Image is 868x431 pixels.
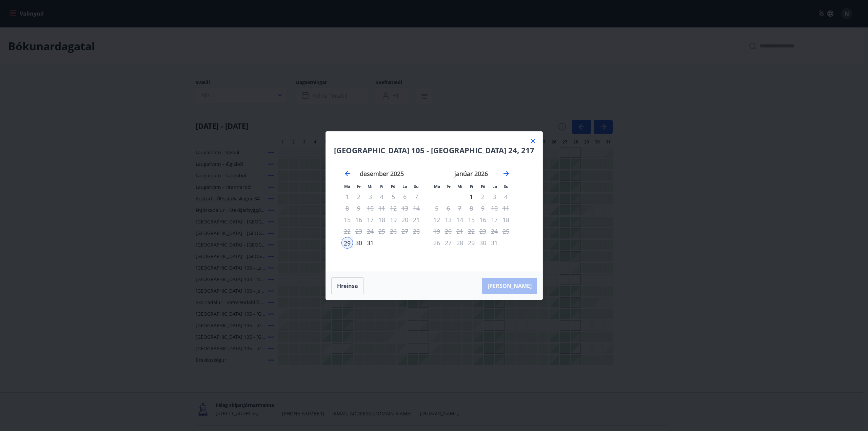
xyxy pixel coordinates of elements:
td: Not available. laugardagur, 10. janúar 2026 [489,202,500,214]
td: Not available. mánudagur, 26. janúar 2026 [431,237,442,249]
td: Not available. mánudagur, 22. desember 2025 [341,226,353,237]
td: Choose þriðjudagur, 30. desember 2025 as your check-out date. It’s available. [353,237,364,249]
td: Not available. þriðjudagur, 20. janúar 2026 [442,226,454,237]
td: Not available. þriðjudagur, 27. janúar 2026 [442,237,454,249]
td: Not available. fimmtudagur, 18. desember 2025 [376,214,388,226]
td: Not available. sunnudagur, 14. desember 2025 [411,202,422,214]
small: Þr [357,184,361,189]
td: Not available. sunnudagur, 25. janúar 2026 [500,226,512,237]
td: Choose fimmtudagur, 1. janúar 2026 as your check-out date. It’s available. [466,191,477,202]
td: Not available. miðvikudagur, 28. janúar 2026 [454,237,466,249]
div: 31 [364,237,376,249]
td: Choose miðvikudagur, 31. desember 2025 as your check-out date. It’s available. [364,237,376,249]
td: Not available. fimmtudagur, 25. desember 2025 [376,226,388,237]
td: Not available. fimmtudagur, 22. janúar 2026 [466,226,477,237]
td: Not available. fimmtudagur, 4. desember 2025 [376,191,388,202]
td: Not available. miðvikudagur, 10. desember 2025 [364,202,376,214]
small: Su [504,184,509,189]
td: Not available. laugardagur, 31. janúar 2026 [489,237,500,249]
td: Selected as start date. mánudagur, 29. desember 2025 [341,237,353,249]
td: Not available. sunnudagur, 11. janúar 2026 [500,202,512,214]
small: Má [344,184,350,189]
h4: [GEOGRAPHIC_DATA] 105 - [GEOGRAPHIC_DATA] 24, 217 [334,145,534,155]
td: Not available. mánudagur, 1. desember 2025 [341,191,353,202]
small: Su [414,184,419,189]
td: Not available. fimmtudagur, 11. desember 2025 [376,202,388,214]
div: 30 [353,237,364,249]
td: Not available. þriðjudagur, 23. desember 2025 [353,226,364,237]
td: Not available. sunnudagur, 21. desember 2025 [411,214,422,226]
td: Not available. miðvikudagur, 21. janúar 2026 [454,226,466,237]
td: Not available. mánudagur, 19. janúar 2026 [431,226,442,237]
td: Not available. laugardagur, 24. janúar 2026 [489,226,500,237]
td: Not available. fimmtudagur, 15. janúar 2026 [466,214,477,226]
div: Aðeins útritun í boði [376,202,388,214]
strong: desember 2025 [360,170,404,178]
td: Not available. þriðjudagur, 6. janúar 2026 [442,202,454,214]
td: Not available. föstudagur, 5. desember 2025 [388,191,399,202]
td: Not available. föstudagur, 26. desember 2025 [388,226,399,237]
td: Not available. miðvikudagur, 7. janúar 2026 [454,202,466,214]
td: Not available. föstudagur, 12. desember 2025 [388,202,399,214]
small: Fi [470,184,473,189]
td: Not available. mánudagur, 8. desember 2025 [341,202,353,214]
td: Not available. föstudagur, 16. janúar 2026 [477,214,489,226]
small: Mi [457,184,462,189]
td: Not available. fimmtudagur, 8. janúar 2026 [466,202,477,214]
small: Má [434,184,440,189]
div: 29 [341,237,353,249]
td: Not available. laugardagur, 13. desember 2025 [399,202,411,214]
small: La [492,184,497,189]
div: Move forward to switch to the next month. [502,170,510,178]
td: Not available. laugardagur, 3. janúar 2026 [489,191,500,202]
td: Not available. þriðjudagur, 16. desember 2025 [353,214,364,226]
td: Not available. föstudagur, 9. janúar 2026 [477,202,489,214]
small: Þr [447,184,451,189]
td: Not available. föstudagur, 2. janúar 2026 [477,191,489,202]
td: Not available. þriðjudagur, 2. desember 2025 [353,191,364,202]
td: Not available. sunnudagur, 7. desember 2025 [411,191,422,202]
td: Not available. sunnudagur, 18. janúar 2026 [500,214,512,226]
small: Fö [481,184,485,189]
td: Not available. sunnudagur, 28. desember 2025 [411,226,422,237]
td: Not available. miðvikudagur, 24. desember 2025 [364,226,376,237]
small: Mi [368,184,373,189]
td: Not available. miðvikudagur, 3. desember 2025 [364,191,376,202]
td: Not available. mánudagur, 12. janúar 2026 [431,214,442,226]
td: Not available. þriðjudagur, 13. janúar 2026 [442,214,454,226]
div: Move backward to switch to the previous month. [343,170,352,178]
div: Aðeins útritun í boði [466,191,477,202]
div: Calendar [334,161,520,263]
td: Not available. fimmtudagur, 29. janúar 2026 [466,237,477,249]
td: Not available. sunnudagur, 4. janúar 2026 [500,191,512,202]
small: Fi [380,184,383,189]
small: Fö [391,184,395,189]
td: Not available. mánudagur, 5. janúar 2026 [431,202,442,214]
td: Not available. þriðjudagur, 9. desember 2025 [353,202,364,214]
td: Not available. föstudagur, 23. janúar 2026 [477,226,489,237]
td: Not available. mánudagur, 15. desember 2025 [341,214,353,226]
td: Not available. laugardagur, 17. janúar 2026 [489,214,500,226]
td: Not available. laugardagur, 20. desember 2025 [399,214,411,226]
small: La [402,184,407,189]
td: Not available. laugardagur, 27. desember 2025 [399,226,411,237]
td: Not available. föstudagur, 19. desember 2025 [388,214,399,226]
button: Hreinsa [331,277,364,294]
td: Not available. miðvikudagur, 17. desember 2025 [364,214,376,226]
td: Not available. föstudagur, 30. janúar 2026 [477,237,489,249]
td: Not available. miðvikudagur, 14. janúar 2026 [454,214,466,226]
strong: janúar 2026 [454,170,488,178]
td: Not available. laugardagur, 6. desember 2025 [399,191,411,202]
